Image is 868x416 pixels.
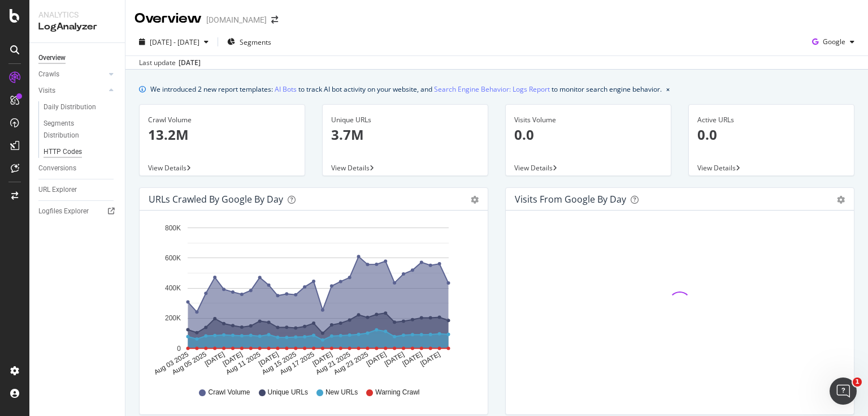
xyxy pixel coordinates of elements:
a: Overview [38,52,117,64]
div: Visits from Google by day [515,194,626,205]
text: Aug 05 2025 [171,350,208,376]
text: Aug 23 2025 [332,350,370,376]
text: [DATE] [203,350,226,368]
a: Conversions [38,162,117,174]
div: URL Explorer [38,184,77,196]
div: Conversions [38,162,76,174]
text: Aug 11 2025 [224,350,262,376]
p: 3.7M [331,125,479,144]
div: Visits [38,85,55,97]
text: 400K [165,284,181,292]
button: [DATE] - [DATE] [134,33,213,51]
div: URLs Crawled by Google by day [149,194,283,205]
text: [DATE] [257,350,280,368]
text: [DATE] [419,350,441,368]
button: close banner [663,81,672,97]
p: 13.2M [148,125,296,144]
div: Overview [38,52,66,64]
text: [DATE] [311,350,334,368]
span: 1 [853,378,862,387]
svg: A chart. [149,220,475,377]
div: [DATE] [179,58,201,68]
a: Visits [38,85,106,97]
div: LogAnalyzer [38,20,116,33]
div: Last update [139,58,201,68]
span: Warning Crawl [375,388,419,397]
div: Logfiles Explorer [38,205,89,217]
text: 600K [165,254,181,262]
div: Crawls [38,68,59,80]
div: HTTP Codes [44,146,82,158]
text: Aug 03 2025 [153,350,190,376]
a: Segments Distribution [44,118,117,141]
button: Google [808,33,859,51]
a: URL Explorer [38,184,117,196]
a: AI Bots [275,83,297,95]
text: [DATE] [222,350,244,368]
a: Search Engine Behavior: Logs Report [434,83,550,95]
span: Google [823,37,845,46]
span: Segments [240,37,271,47]
text: Aug 15 2025 [261,350,298,376]
text: 800K [165,224,181,232]
div: Unique URLs [331,115,479,125]
div: info banner [139,83,854,95]
span: New URLs [325,388,358,397]
text: Aug 17 2025 [279,350,316,376]
span: [DATE] - [DATE] [150,37,199,47]
div: Analytics [38,9,116,20]
text: 200K [165,315,181,323]
text: Aug 21 2025 [314,350,351,376]
button: Segments [223,33,276,51]
div: gear [837,196,845,204]
div: [DOMAIN_NAME] [206,14,267,25]
p: 0.0 [514,125,662,144]
span: View Details [331,163,370,173]
div: Overview [134,9,202,28]
div: gear [471,196,479,204]
span: View Details [697,163,736,173]
div: Crawl Volume [148,115,296,125]
div: Active URLs [697,115,845,125]
div: We introduced 2 new report templates: to track AI bot activity on your website, and to monitor se... [150,83,662,95]
div: arrow-right-arrow-left [271,16,278,24]
div: Visits Volume [514,115,662,125]
div: Daily Distribution [44,101,96,113]
a: HTTP Codes [44,146,117,158]
span: Crawl Volume [208,388,250,397]
a: Crawls [38,68,106,80]
span: View Details [514,163,553,173]
p: 0.0 [697,125,845,144]
text: [DATE] [365,350,388,368]
span: View Details [148,163,186,173]
a: Daily Distribution [44,101,117,113]
span: Unique URLs [268,388,308,397]
text: [DATE] [383,350,406,368]
iframe: Intercom live chat [830,378,857,405]
div: Segments Distribution [44,118,106,141]
a: Logfiles Explorer [38,205,117,217]
text: 0 [177,345,181,353]
text: [DATE] [401,350,424,368]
